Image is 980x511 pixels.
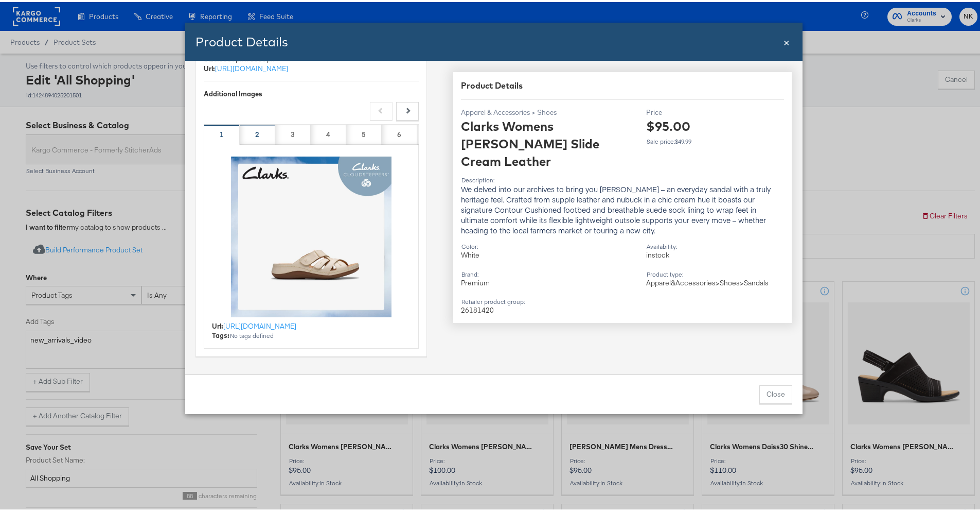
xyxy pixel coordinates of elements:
[783,32,790,46] span: ×
[461,268,638,276] div: Brand :
[220,128,224,138] strong: 1
[646,115,784,143] div: $95.00
[215,62,419,72] a: [URL][DOMAIN_NAME]
[461,182,784,233] p: We delved into our archives to bring you [PERSON_NAME] – an everyday sandal with a truly heritage...
[461,106,638,115] div: Apparel & Accessories > Shoes
[646,248,784,258] div: in stock
[461,241,638,248] div: Color :
[461,303,638,313] div: 26181420
[646,136,784,143] div: Sale price: $49.99
[461,78,784,90] div: Product Details
[229,330,274,337] div: No tags defined
[646,241,784,248] div: Availability :
[646,106,784,115] div: Price
[223,319,411,329] a: [URL][DOMAIN_NAME]
[461,115,638,168] div: Clarks Womens [PERSON_NAME] Slide Cream Leather
[461,296,638,303] div: Retailer product group :
[646,276,784,285] div: Apparel & Accessories > Shoes > Sandals
[212,329,229,338] div: Tags:
[212,319,223,329] div: Url:
[461,175,784,182] div: Description:
[326,128,330,138] strong: 4
[461,276,638,285] div: Premium
[185,21,803,412] div: Product card
[195,32,288,47] span: Product Details
[204,62,215,72] div: Url:
[204,87,419,97] div: Additional Images
[397,128,401,138] strong: 6
[255,128,259,138] strong: 2
[461,248,638,258] div: White
[646,268,784,276] div: Product type :
[362,128,366,138] strong: 5
[759,383,792,402] button: Close
[291,128,295,138] strong: 3
[783,32,790,47] div: Close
